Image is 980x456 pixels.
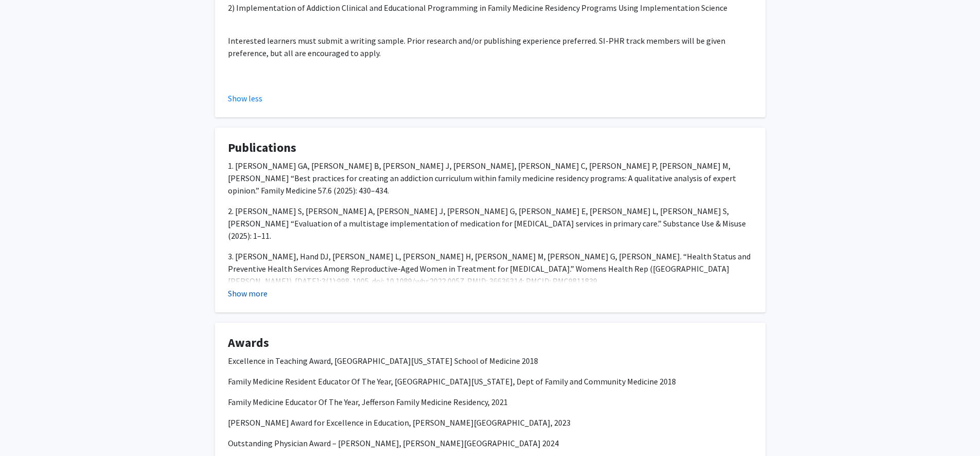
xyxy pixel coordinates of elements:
p: Interested learners must submit a writing sample. Prior research and/or publishing experience pre... [228,34,753,59]
p: 2) Implementation of Addiction Clinical and Educational Programming in Family Medicine Residency ... [228,2,753,14]
p: [PERSON_NAME] Award for Excellence in Education, [PERSON_NAME][GEOGRAPHIC_DATA], 2023 [228,416,753,429]
p: Family Medicine Resident Educator Of The Year, [GEOGRAPHIC_DATA][US_STATE], Dept of Family and Co... [228,375,753,388]
p: Excellence in Teaching Award, [GEOGRAPHIC_DATA][US_STATE] School of Medicine 2018 [228,355,753,367]
button: Show more [228,287,268,300]
p: Outstanding Physician Award – [PERSON_NAME], [PERSON_NAME][GEOGRAPHIC_DATA] 2024 [228,437,753,449]
p: Family Medicine Educator Of The Year, Jefferson Family Medicine Residency, 2021 [228,396,753,408]
p: 1. [PERSON_NAME] GA, [PERSON_NAME] B, [PERSON_NAME] J, [PERSON_NAME], [PERSON_NAME] C, [PERSON_NA... [228,160,753,197]
iframe: Chat [8,410,44,448]
h4: Publications [228,141,753,155]
p: 3. [PERSON_NAME], Hand DJ, [PERSON_NAME] L, [PERSON_NAME] H, [PERSON_NAME] M, [PERSON_NAME] G, [P... [228,250,753,287]
button: Show less [228,92,262,104]
p: 2. [PERSON_NAME] S, [PERSON_NAME] A, [PERSON_NAME] J, [PERSON_NAME] G, [PERSON_NAME] E, [PERSON_N... [228,205,753,242]
h4: Awards [228,336,753,350]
